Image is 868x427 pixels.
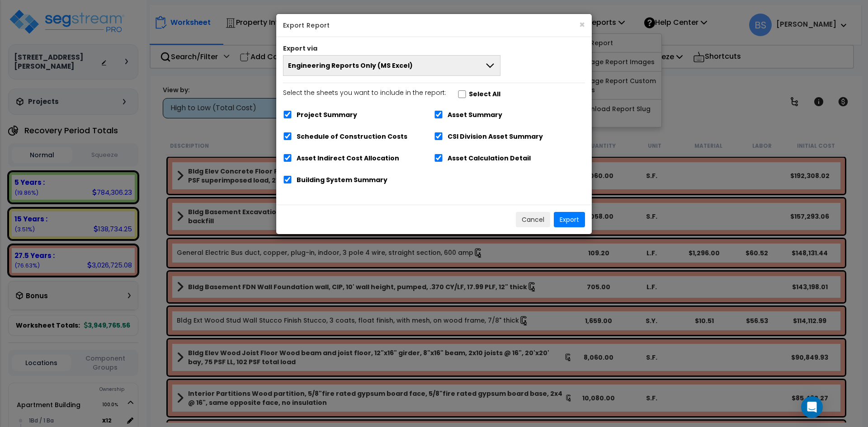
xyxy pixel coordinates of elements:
[288,61,413,70] span: Engineering Reports Only (MS Excel)
[801,396,823,418] div: Open Intercom Messenger
[283,55,500,76] button: Engineering Reports Only (MS Excel)
[283,21,585,30] h5: Export Report
[283,44,317,53] label: Export via
[458,90,467,98] input: Select the sheets you want to include in the report:Select All
[554,212,585,227] button: Export
[297,153,399,164] label: Asset Indirect Cost Allocation
[297,175,387,185] label: Building System Summary
[448,153,531,164] label: Asset Calculation Detail
[297,131,407,142] label: Schedule of Construction Costs
[516,212,550,227] button: Cancel
[283,88,446,99] p: Select the sheets you want to include in the report:
[297,110,357,120] label: Project Summary
[448,131,543,142] label: CSI Division Asset Summary
[579,20,585,29] button: ×
[448,110,502,120] label: Asset Summary
[469,89,500,99] label: Select All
